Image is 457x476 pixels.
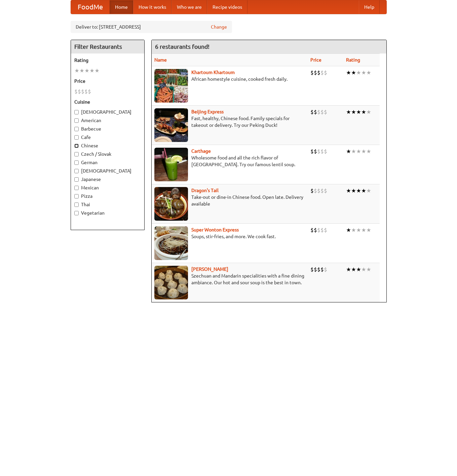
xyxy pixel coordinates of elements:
p: Fast, healthy, Chinese food. Family specials for takeout or delivery. Try our Peking Duck! [154,115,305,129]
li: $ [324,69,327,76]
label: Vegetarian [74,210,141,216]
b: Beijing Express [191,109,224,114]
a: Change [211,24,227,30]
input: Vegetarian [74,211,79,215]
li: $ [324,226,327,234]
b: Super Wonton Express [191,227,239,232]
li: ★ [361,148,366,155]
label: Mexican [74,184,141,191]
li: ★ [356,266,361,273]
img: beijing.jpg [154,108,188,142]
li: $ [314,266,317,273]
li: ★ [366,226,371,234]
li: ★ [351,187,356,194]
ng-pluralize: 6 restaurants found! [155,43,210,50]
li: $ [310,148,314,155]
li: $ [310,108,314,116]
a: FoodMe [71,0,110,14]
input: Japanese [74,177,79,182]
li: ★ [356,148,361,155]
a: Who we are [172,0,207,14]
li: $ [320,266,324,273]
a: Dragon's Tail [191,188,219,193]
li: $ [320,108,324,116]
p: Szechuan and Mandarin specialities with a fine dining ambiance. Our hot and sour soup is the best... [154,272,305,286]
input: Barbecue [74,127,79,131]
label: Chinese [74,142,141,149]
li: ★ [351,266,356,273]
li: $ [314,148,317,155]
li: $ [317,226,320,234]
li: $ [314,187,317,194]
li: $ [324,108,327,116]
input: [DEMOGRAPHIC_DATA] [74,110,79,114]
a: Home [110,0,133,14]
li: $ [317,108,320,116]
li: ★ [79,67,84,74]
li: $ [317,69,320,76]
li: ★ [84,67,89,74]
li: ★ [366,266,371,273]
li: ★ [366,108,371,116]
h5: Cuisine [74,99,141,105]
input: Mexican [74,186,79,190]
label: Thai [74,201,141,208]
li: $ [324,187,327,194]
label: German [74,159,141,166]
li: ★ [356,69,361,76]
img: dragon.jpg [154,187,188,221]
input: Thai [74,203,79,207]
li: ★ [74,67,79,74]
li: ★ [361,226,366,234]
label: [DEMOGRAPHIC_DATA] [74,109,141,115]
li: $ [324,266,327,273]
a: Recipe videos [207,0,247,14]
li: ★ [361,108,366,116]
li: $ [314,108,317,116]
p: Take-out or dine-in Chinese food. Open late. Delivery available [154,194,305,207]
li: ★ [346,108,351,116]
label: Barbecue [74,125,141,132]
li: ★ [351,108,356,116]
img: carthage.jpg [154,148,188,181]
li: $ [84,88,88,95]
li: $ [81,88,84,95]
a: [PERSON_NAME] [191,266,228,272]
li: $ [314,226,317,234]
input: Cafe [74,135,79,140]
p: Soups, stir-fries, and more. We cook fast. [154,233,305,240]
label: Pizza [74,193,141,199]
li: $ [310,226,314,234]
li: ★ [361,69,366,76]
li: ★ [356,226,361,234]
input: Czech / Slovak [74,152,79,156]
a: Khartoum Khartoum [191,70,235,75]
li: ★ [346,226,351,234]
p: Wholesome food and all the rich flavor of [GEOGRAPHIC_DATA]. Try our famous lentil soup. [154,154,305,168]
li: ★ [366,148,371,155]
img: shandong.jpg [154,266,188,299]
li: ★ [346,187,351,194]
label: Cafe [74,134,141,141]
li: ★ [366,69,371,76]
li: $ [310,69,314,76]
img: superwonton.jpg [154,226,188,260]
li: ★ [366,187,371,194]
input: [DEMOGRAPHIC_DATA] [74,169,79,173]
label: Czech / Slovak [74,151,141,157]
li: $ [310,187,314,194]
li: $ [324,148,327,155]
a: Help [359,0,380,14]
li: ★ [351,226,356,234]
li: ★ [361,266,366,273]
label: [DEMOGRAPHIC_DATA] [74,168,141,174]
li: $ [74,88,78,95]
li: ★ [89,67,94,74]
h5: Rating [74,57,141,64]
h4: Filter Restaurants [71,40,144,53]
li: $ [317,266,320,273]
b: Carthage [191,148,211,154]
